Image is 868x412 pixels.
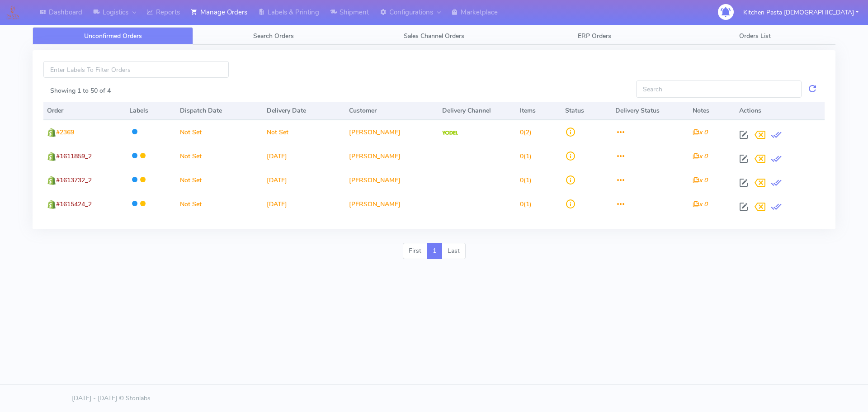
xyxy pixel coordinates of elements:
input: Enter Labels To Filter Orders [43,61,229,78]
th: Delivery Channel [439,102,516,120]
span: 0 [520,176,524,185]
td: [DATE] [263,192,345,216]
span: #1613732_2 [56,176,92,185]
td: [PERSON_NAME] [345,120,439,144]
span: Search Orders [253,32,294,40]
i: x 0 [693,128,708,137]
th: Notes [689,102,736,120]
td: Not Set [176,144,263,168]
th: Status [561,102,612,120]
th: Items [516,102,561,120]
th: Labels [126,102,176,120]
td: [DATE] [263,168,345,192]
th: Actions [736,102,825,120]
ul: Tabs [33,27,835,45]
td: Not Set [176,192,263,216]
span: Unconfirmed Orders [84,32,142,40]
span: 0 [520,128,524,137]
span: Orders List [739,32,771,40]
a: 1 [427,243,442,259]
th: Customer [345,102,439,120]
td: Not Set [176,120,263,144]
td: [PERSON_NAME] [345,168,439,192]
i: x 0 [693,200,708,208]
span: (1) [520,200,532,208]
button: Kitchen Pasta [DEMOGRAPHIC_DATA] [736,3,865,22]
label: Showing 1 to 50 of 4 [50,86,111,95]
i: x 0 [693,152,708,161]
span: (1) [520,152,532,161]
i: x 0 [693,176,708,185]
span: ERP Orders [578,32,611,40]
td: Not Set [176,168,263,192]
span: Sales Channel Orders [404,32,464,40]
th: Delivery Status [612,102,689,120]
span: #1611859_2 [56,152,92,161]
th: Order [43,102,126,120]
span: #1615424_2 [56,200,92,208]
span: (1) [520,176,532,185]
td: [PERSON_NAME] [345,192,439,216]
th: Dispatch Date [176,102,263,120]
input: Search [636,81,802,97]
td: [PERSON_NAME] [345,144,439,168]
span: 0 [520,152,524,161]
span: 0 [520,200,524,208]
th: Delivery Date [263,102,345,120]
span: #2369 [56,128,74,137]
td: Not Set [263,120,345,144]
span: (2) [520,128,532,137]
img: Yodel [442,131,458,135]
td: [DATE] [263,144,345,168]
